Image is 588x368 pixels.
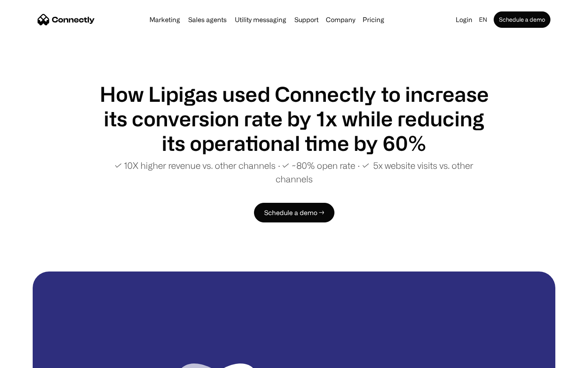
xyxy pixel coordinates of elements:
div: Company [323,14,358,25]
a: home [38,13,95,26]
aside: Language selected: English [8,353,49,365]
a: Schedule a demo [494,11,550,28]
a: Marketing [146,16,183,23]
div: Company [326,14,355,25]
div: en [479,14,487,25]
a: Pricing [359,16,388,23]
a: Utility messaging [232,16,290,23]
a: Schedule a demo → [254,203,334,222]
ul: Language list [16,354,49,365]
h1: How Lipigas used Connectly to increase its conversion rate by 1x while reducing its operational t... [98,82,490,155]
a: Support [291,16,322,23]
a: Login [452,14,476,25]
a: Sales agents [185,16,230,23]
p: ✓ 10X higher revenue vs. other channels ∙ ✓ ~80% open rate ∙ ✓ 5x website visits vs. other channels [98,159,490,186]
div: en [476,14,492,25]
